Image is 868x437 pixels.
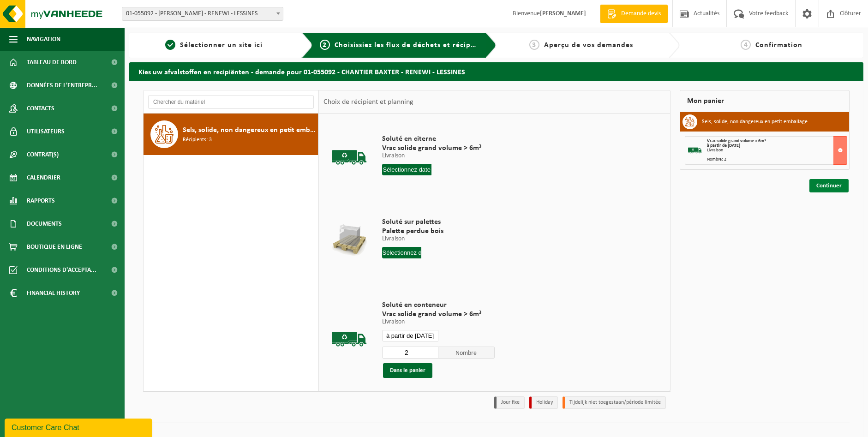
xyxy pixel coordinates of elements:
span: Aperçu de vos demandes [544,42,633,49]
li: Tijdelijk niet toegestaan/période limitée [563,396,666,409]
div: Livraison [707,148,847,153]
span: Choisissiez les flux de déchets et récipients [335,42,488,49]
span: Utilisateurs [27,120,65,143]
iframe: chat widget [5,417,154,437]
span: Tableau de bord [27,51,77,74]
span: Nombre [438,347,495,359]
div: Mon panier [680,90,850,112]
a: Demande devis [600,5,668,23]
span: Sélectionner un site ici [180,42,263,49]
span: Calendrier [27,166,60,189]
span: 01-055092 - CHANTIER BAXTER - RENEWI - LESSINES [122,7,283,20]
p: Livraison [382,153,481,159]
span: Boutique en ligne [27,235,82,258]
span: Rapports [27,189,55,212]
p: Livraison [382,319,495,325]
span: 4 [741,40,751,50]
span: Sels, solide, non dangereux en petit emballage [183,125,316,136]
li: Jour fixe [494,396,525,409]
span: Vrac solide grand volume > 6m³ [382,144,481,153]
input: Sélectionnez date [382,247,421,258]
input: Chercher du matériel [148,95,314,109]
p: Livraison [382,236,461,242]
span: Vrac solide grand volume > 6m³ [707,138,766,144]
a: Continuer [809,179,849,192]
span: Récipients: 3 [183,136,212,144]
span: Demande devis [619,9,663,18]
span: 1 [165,40,175,50]
button: Dans le panier [383,363,432,378]
span: Contacts [27,97,54,120]
span: Vrac solide grand volume > 6m³ [382,310,495,319]
span: 3 [529,40,539,50]
span: 2 [320,40,330,50]
strong: à partir de [DATE] [707,143,740,148]
span: Navigation [27,28,60,51]
span: Soluté en conteneur [382,300,495,310]
button: Sels, solide, non dangereux en petit emballage Récipients: 3 [144,114,318,155]
span: Documents [27,212,62,235]
li: Holiday [529,396,558,409]
span: Soluté en citerne [382,134,481,144]
h3: Sels, solide, non dangereux en petit emballage [702,114,808,129]
span: Financial History [27,281,80,305]
span: Contrat(s) [27,143,59,166]
div: Choix de récipient et planning [319,90,418,114]
strong: [PERSON_NAME] [540,10,586,17]
input: Sélectionnez date [382,330,438,341]
h2: Kies uw afvalstoffen en recipiënten - demande pour 01-055092 - CHANTIER BAXTER - RENEWI - LESSINES [129,62,863,80]
input: Sélectionnez date [382,164,432,175]
span: Soluté sur palettes [382,217,461,227]
span: Données de l'entrepr... [27,74,97,97]
span: 01-055092 - CHANTIER BAXTER - RENEWI - LESSINES [122,7,283,21]
a: 1Sélectionner un site ici [134,40,294,51]
div: Nombre: 2 [707,157,847,162]
span: Confirmation [755,42,802,49]
span: Conditions d'accepta... [27,258,96,281]
span: Palette perdue bois [382,227,461,236]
